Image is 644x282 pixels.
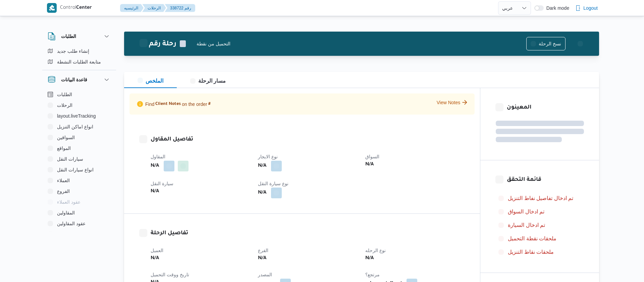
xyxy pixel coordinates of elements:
h3: قاعدة البيانات [61,76,87,84]
button: المواقع [45,143,113,154]
span: المصدر [258,272,272,277]
span: السواقين [57,133,75,142]
span: ملحقات نقاط التنزيل [508,249,554,255]
button: السواقين [45,132,113,143]
span: الفروع [57,187,70,195]
b: N/A [365,161,374,169]
button: layout.liveTracking [45,111,113,121]
span: نسخ الرحلة [539,40,561,48]
span: الرحلات [57,101,72,109]
img: X8yXhbKr1z7QwAAAABJRU5ErkJggg== [47,3,57,13]
button: نسخ الرحلة [526,37,566,50]
span: مرتجع؟ [365,272,380,277]
span: سيارة النقل [151,181,173,186]
span: انواع اماكن التنزيل [57,123,93,131]
button: 338722 رقم [165,4,195,12]
b: N/A [258,162,266,170]
button: عقود المقاولين [45,218,113,229]
button: View Notes [437,99,470,106]
h2: رحلة رقم [140,40,176,49]
span: Logout [583,4,598,12]
span: المقاول [151,154,165,159]
button: تم ادخال السواق [496,206,584,217]
span: تم ادخال تفاصيل نفاط التنزيل [508,194,573,202]
button: الرئيسيه [120,4,144,12]
b: N/A [151,162,159,170]
span: العملاء [57,176,70,185]
button: المقاولين [45,207,113,218]
span: ملحقات نقاط التنزيل [508,248,554,256]
div: الطلبات [42,46,116,70]
div: التحميل من نقطة [197,40,526,47]
span: Dark mode [544,5,569,11]
button: إنشاء طلب جديد [45,46,113,56]
h3: الطلبات [61,32,76,40]
h3: تفاصيل الرحلة [151,229,465,238]
button: متابعة الطلبات النشطة [45,56,113,67]
span: تم ادخال السواق [508,209,544,214]
button: قاعدة البيانات [48,76,111,84]
button: الرحلات [45,100,113,111]
span: سيارات النقل [57,155,83,163]
button: العملاء [45,175,113,186]
span: اجهزة التليفون [57,230,85,238]
span: الطلبات [57,90,72,98]
span: layout.liveTracking [57,112,96,120]
button: انواع سيارات النقل [45,164,113,175]
span: ملحقات نقطة التحميل [508,235,556,243]
span: مسار الرحلة [190,78,226,84]
span: السواق [365,154,379,159]
b: N/A [258,254,266,263]
span: نوع سيارة النقل [258,181,288,186]
span: الملخص [138,78,163,84]
span: تم ادخال السواق [508,208,544,216]
button: ملحقات نقطة التحميل [496,233,584,244]
span: الفرع [258,248,268,253]
button: سيارات النقل [45,154,113,164]
span: المواقع [57,144,71,152]
span: المقاولين [57,209,75,217]
span: تم ادخال السيارة [508,222,545,228]
span: عقود المقاولين [57,219,86,228]
button: انواع اماكن التنزيل [45,121,113,132]
button: اجهزة التليفون [45,229,113,240]
span: ملحقات نقطة التحميل [508,236,556,241]
span: متابعة الطلبات النشطة [57,58,101,66]
span: عقود العملاء [57,198,80,206]
span: نوع الايجار [258,154,278,159]
span: تاريخ ووقت التحميل [151,272,189,277]
b: N/A [258,189,266,197]
span: نوع الرحله [365,248,386,253]
span: العميل [151,248,163,253]
b: N/A [151,188,159,196]
button: الطلبات [48,32,111,40]
button: Logout [573,1,600,15]
button: ملحقات نقاط التنزيل [496,247,584,257]
span: Client Notes [155,102,181,107]
button: الفروع [45,186,113,197]
span: انواع سيارات النقل [57,166,94,174]
button: الطلبات [45,89,113,100]
p: Find on the order [135,99,212,109]
button: Actions [574,37,587,50]
b: N/A [365,254,374,263]
button: عقود العملاء [45,197,113,207]
span: # [208,102,211,107]
button: تم ادخال تفاصيل نفاط التنزيل [496,193,584,204]
b: Center [76,5,92,11]
span: تم ادخال تفاصيل نفاط التنزيل [508,195,573,201]
b: N/A [151,254,159,263]
h3: تفاصيل المقاول [151,135,465,144]
span: تم ادخال السيارة [508,221,545,229]
button: الرحلات [142,4,166,12]
span: إنشاء طلب جديد [57,47,89,55]
h3: المعينون [507,103,584,112]
h3: قائمة التحقق [507,175,584,185]
div: قاعدة البيانات [42,89,116,235]
button: تم ادخال السيارة [496,220,584,231]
